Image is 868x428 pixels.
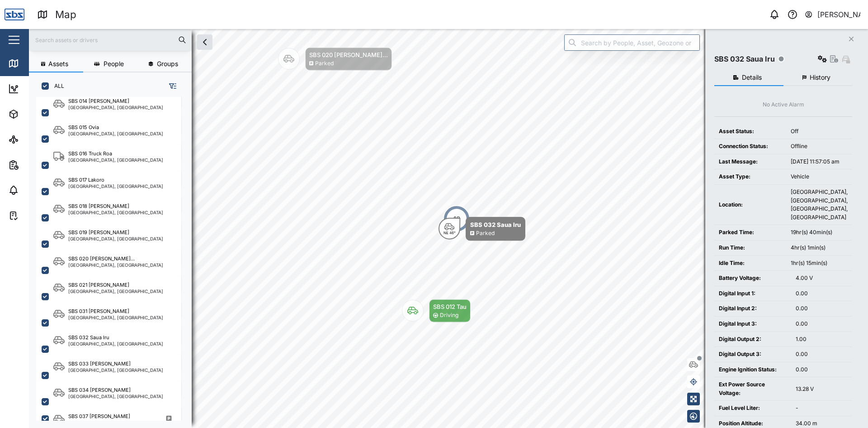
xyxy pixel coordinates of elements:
span: People [104,61,124,67]
div: Parked [476,229,495,238]
div: SBS 020 [PERSON_NAME]... [309,50,388,59]
div: Alarms [24,185,52,195]
div: Digital Input 2: [719,304,787,313]
div: 0.00 [796,365,848,374]
div: [DATE] 11:57:05 am [791,158,848,166]
div: Driving [440,311,458,320]
div: SBS 032 Saua Iru [470,220,521,229]
div: Map [24,58,44,68]
div: Battery Voltage: [719,274,787,283]
div: Engine Ignition Status: [719,365,787,374]
div: SBS 037 [PERSON_NAME] [68,413,130,420]
div: Digital Output 3: [719,350,787,359]
div: Offline [791,142,848,151]
div: Map marker [278,48,392,71]
div: Off [791,127,848,136]
input: Search by People, Asset, Geozone or Place [564,34,700,51]
div: [GEOGRAPHIC_DATA], [GEOGRAPHIC_DATA] [68,105,163,110]
div: Tasks [24,211,48,221]
button: [PERSON_NAME] [804,8,861,21]
div: [GEOGRAPHIC_DATA], [GEOGRAPHIC_DATA] [68,236,163,241]
div: 34.00 m [796,419,848,428]
div: [GEOGRAPHIC_DATA], [GEOGRAPHIC_DATA] [68,394,163,399]
div: Last Message: [719,158,782,166]
div: SBS 019 [PERSON_NAME] [68,229,129,236]
div: Vehicle [791,173,848,181]
div: Connection Status: [719,142,782,151]
div: SBS 033 [PERSON_NAME] [68,360,131,368]
input: Search assets or drivers [34,33,186,47]
div: Map marker [439,217,525,241]
div: 0.00 [796,350,848,359]
div: SBS 014 [PERSON_NAME] [68,97,129,105]
div: Digital Output 2: [719,335,787,344]
img: Main Logo [5,5,24,24]
div: Digital Input 3: [719,320,787,328]
div: SBS 012 Tau [433,302,467,311]
label: ALL [49,82,64,90]
div: - [796,404,848,413]
div: 0.00 [796,289,848,298]
div: [PERSON_NAME] [817,9,861,20]
div: Assets [24,109,52,119]
div: Map marker [443,205,470,232]
div: [GEOGRAPHIC_DATA], [GEOGRAPHIC_DATA], [GEOGRAPHIC_DATA], [GEOGRAPHIC_DATA] [791,188,848,221]
span: Groups [157,61,178,67]
div: SBS 015 Ovia [68,124,99,131]
div: SBS 018 [PERSON_NAME] [68,202,129,210]
div: Map [55,7,76,23]
div: Sites [24,135,45,144]
div: [GEOGRAPHIC_DATA], [GEOGRAPHIC_DATA] [68,131,163,136]
div: Fuel Level Liter: [719,404,787,413]
div: [GEOGRAPHIC_DATA], [GEOGRAPHIC_DATA] [68,210,163,215]
div: Asset Status: [719,127,782,136]
div: [GEOGRAPHIC_DATA], [GEOGRAPHIC_DATA] [68,315,163,320]
div: SBS 020 [PERSON_NAME]... [68,255,135,263]
div: 1hr(s) 15min(s) [791,259,848,268]
div: SBS 032 Saua Iru [68,334,109,341]
div: No Active Alarm [763,101,804,109]
canvas: Map [29,29,868,428]
div: Position Altitude: [719,419,787,428]
div: 0.00 [796,320,848,328]
span: Assets [48,61,68,67]
div: SBS 021 [PERSON_NAME] [68,281,129,289]
div: 0.00 [796,304,848,313]
div: NE 46° [443,231,456,235]
span: Details [742,74,762,81]
div: Asset Type: [719,173,782,181]
div: SBS 034 [PERSON_NAME] [68,386,131,394]
div: Idle Time: [719,259,782,268]
div: Dashboard [24,84,64,94]
div: [GEOGRAPHIC_DATA], [GEOGRAPHIC_DATA] [68,158,163,162]
div: [GEOGRAPHIC_DATA], [GEOGRAPHIC_DATA] [68,184,163,188]
div: 13.28 V [796,385,848,394]
div: Parked [315,59,334,68]
div: Location: [719,201,782,209]
div: 18 [453,214,460,224]
div: grid [36,97,191,421]
div: 4.00 V [796,274,848,283]
div: SBS 017 Lakoro [68,176,104,184]
div: Reports [24,160,54,170]
div: Parked Time: [719,228,782,237]
div: Map marker [402,299,471,322]
div: SBS 031 [PERSON_NAME] [68,308,129,315]
span: History [810,74,830,81]
div: 1.00 [796,335,848,344]
div: [GEOGRAPHIC_DATA], [GEOGRAPHIC_DATA] [68,289,163,293]
div: SBS 016 Truck Roa [68,150,112,158]
div: [GEOGRAPHIC_DATA], [GEOGRAPHIC_DATA] [68,368,163,372]
div: Digital Input 1: [719,289,787,298]
div: [GEOGRAPHIC_DATA] [68,420,130,425]
div: 4hr(s) 1min(s) [791,244,848,252]
div: 19hr(s) 40min(s) [791,228,848,237]
div: Run Time: [719,244,782,252]
div: [GEOGRAPHIC_DATA], [GEOGRAPHIC_DATA] [68,341,163,346]
div: SBS 032 Saua Iru [714,53,775,65]
div: Ext Power Source Voltage: [719,380,787,397]
div: [GEOGRAPHIC_DATA], [GEOGRAPHIC_DATA] [68,263,163,267]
